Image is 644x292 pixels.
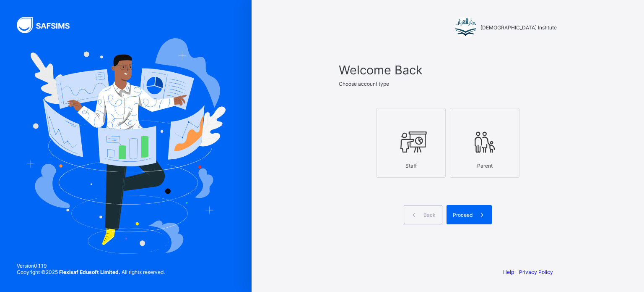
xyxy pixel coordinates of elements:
img: Hero Image [26,38,226,253]
span: Choose account type [339,81,389,87]
span: Proceed [453,212,473,218]
span: Welcome Back [339,63,557,77]
span: Version 0.1.19 [17,263,165,269]
a: Privacy Policy [519,269,553,275]
span: Back [423,212,436,218]
div: Parent [454,158,515,173]
div: Staff [381,158,441,173]
span: [DEMOGRAPHIC_DATA] Institute [480,24,557,31]
a: Help [503,269,514,275]
img: SAFSIMS Logo [17,17,80,33]
span: Copyright © 2025 All rights reserved. [17,269,165,275]
strong: Flexisaf Edusoft Limited. [59,269,120,275]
